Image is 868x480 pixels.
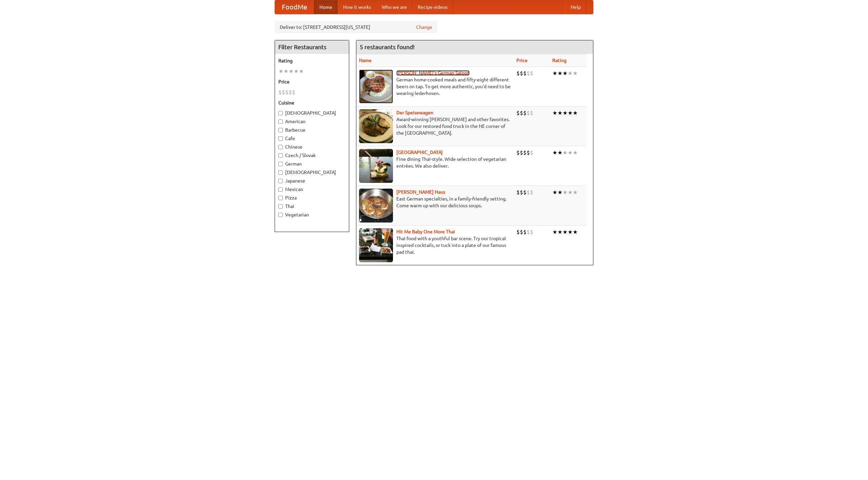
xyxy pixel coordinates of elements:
input: American [278,119,283,124]
li: $ [527,228,530,236]
input: Barbecue [278,128,283,132]
a: Help [565,0,586,14]
input: Vegetarian [278,213,283,217]
li: $ [527,189,530,196]
a: [PERSON_NAME]'s German Saloon [396,70,470,76]
img: kohlhaus.jpg [359,189,393,223]
li: ★ [557,189,563,196]
p: Thai food with a youthful bar scene. Try our tropical inspired cocktails, or tuck into a plate of... [359,235,511,255]
li: $ [530,70,533,77]
li: ★ [557,109,563,117]
p: Award-winning [PERSON_NAME] and other favorites. Look for our restored food truck in the NE corne... [359,116,511,136]
a: Rating [552,58,567,63]
a: How it works [338,0,376,14]
li: ★ [294,68,299,75]
li: ★ [557,70,563,77]
label: Vegetarian [278,211,346,218]
li: $ [516,149,520,156]
li: $ [520,228,523,236]
li: $ [520,149,523,156]
label: American [278,118,346,125]
li: $ [523,109,527,117]
li: ★ [568,109,573,117]
label: Czech / Slovak [278,152,346,159]
li: ★ [278,68,283,75]
div: Deliver to: [STREET_ADDRESS][US_STATE] [275,21,437,33]
li: ★ [573,109,578,117]
label: [DEMOGRAPHIC_DATA] [278,110,346,116]
ng-pluralize: 5 restaurants found! [360,44,415,50]
a: [GEOGRAPHIC_DATA] [396,150,443,155]
label: Thai [278,203,346,210]
li: ★ [563,70,568,77]
li: $ [523,189,527,196]
label: German [278,160,346,167]
li: $ [292,89,295,96]
li: ★ [299,68,304,75]
li: $ [530,149,533,156]
label: Mexican [278,186,346,193]
li: ★ [552,189,557,196]
li: $ [520,109,523,117]
li: $ [530,109,533,117]
li: $ [520,70,523,77]
p: German home-cooked meals and fifty-eight different beers on tap. To get more authentic, you'd nee... [359,76,511,97]
input: [DEMOGRAPHIC_DATA] [278,111,283,115]
li: $ [289,89,292,96]
h5: Cuisine [278,99,346,106]
li: ★ [552,149,557,156]
img: babythai.jpg [359,228,393,262]
li: $ [285,89,289,96]
label: [DEMOGRAPHIC_DATA] [278,169,346,176]
a: Change [416,24,432,31]
input: Czech / Slovak [278,153,283,158]
li: $ [523,70,527,77]
li: $ [520,189,523,196]
p: Fine dining Thai-style. Wide selection of vegetarian entrées. We also deliver. [359,156,511,169]
img: satay.jpg [359,149,393,183]
input: [DEMOGRAPHIC_DATA] [278,170,283,175]
li: ★ [289,68,294,75]
li: $ [523,228,527,236]
li: ★ [552,70,557,77]
h4: Filter Restaurants [275,40,349,54]
li: ★ [552,109,557,117]
li: ★ [568,70,573,77]
li: $ [530,189,533,196]
li: ★ [573,70,578,77]
p: East German specialties, in a family-friendly setting. Come warm up with our delicious soups. [359,195,511,209]
li: ★ [573,228,578,236]
h5: Price [278,78,346,85]
a: Name [359,58,372,63]
li: ★ [573,189,578,196]
li: $ [516,189,520,196]
li: $ [282,89,285,96]
input: Chinese [278,145,283,149]
input: Pizza [278,196,283,200]
label: Barbecue [278,127,346,133]
a: Recipe videos [412,0,453,14]
li: $ [527,149,530,156]
li: ★ [557,228,563,236]
li: $ [527,70,530,77]
a: Home [314,0,338,14]
li: ★ [573,149,578,156]
li: ★ [568,149,573,156]
input: German [278,162,283,166]
a: [PERSON_NAME] Haus [396,189,445,195]
li: $ [278,89,282,96]
h5: Rating [278,57,346,64]
input: Cafe [278,136,283,141]
a: FoodMe [275,0,314,14]
li: ★ [568,228,573,236]
a: Hit Me Baby One More Thai [396,229,455,234]
li: ★ [563,149,568,156]
input: Thai [278,204,283,209]
li: $ [516,109,520,117]
label: Chinese [278,143,346,150]
li: ★ [552,228,557,236]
